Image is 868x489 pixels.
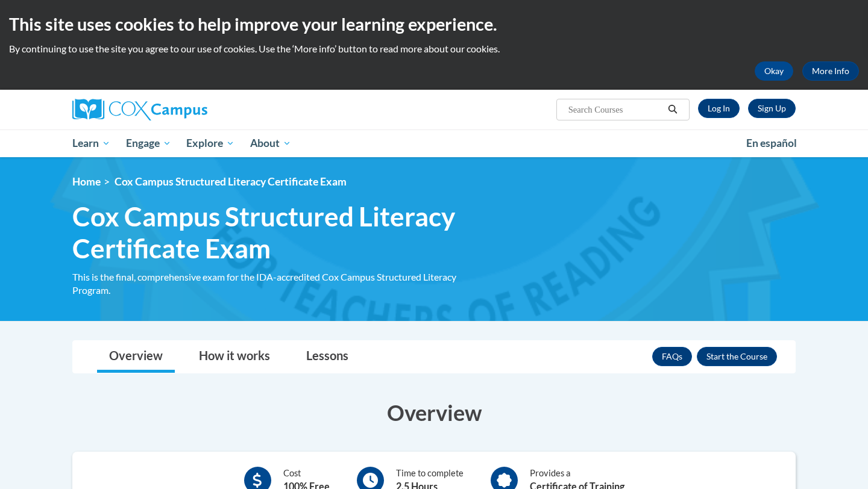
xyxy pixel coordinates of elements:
[9,12,859,36] h2: This site uses cookies to help improve your learning experience.
[746,137,797,149] span: En español
[115,175,347,188] span: Cox Campus Structured Literacy Certificate Exam
[72,99,301,120] a: Cox Campus
[748,99,796,118] a: Register
[72,201,488,264] span: Cox Campus Structured Literacy Certificate Exam
[72,99,207,120] img: Cox Campus
[54,129,814,157] div: Main menu
[72,175,101,188] a: Home
[738,131,805,156] a: En español
[698,99,740,118] a: Log In
[118,129,179,157] a: Engage
[72,136,110,151] span: Learn
[664,102,682,117] button: Search
[72,270,488,297] div: This is the final, comprehensive exam for the IDA-accredited Cox Campus Structured Literacy Program.
[652,347,692,366] a: FAQs
[64,129,118,157] a: Learn
[72,397,796,428] h3: Overview
[697,347,777,366] button: Enroll
[802,61,859,81] a: More Info
[567,102,664,117] input: Search Courses
[9,42,859,55] p: By continuing to use the site you agree to our use of cookies. Use the ‘More info’ button to read...
[186,136,234,151] span: Explore
[755,61,793,81] button: Okay
[294,341,360,373] a: Lessons
[126,136,171,151] span: Engage
[250,136,291,151] span: About
[178,129,242,157] a: Explore
[97,341,175,373] a: Overview
[242,129,299,157] a: About
[187,341,282,373] a: How it works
